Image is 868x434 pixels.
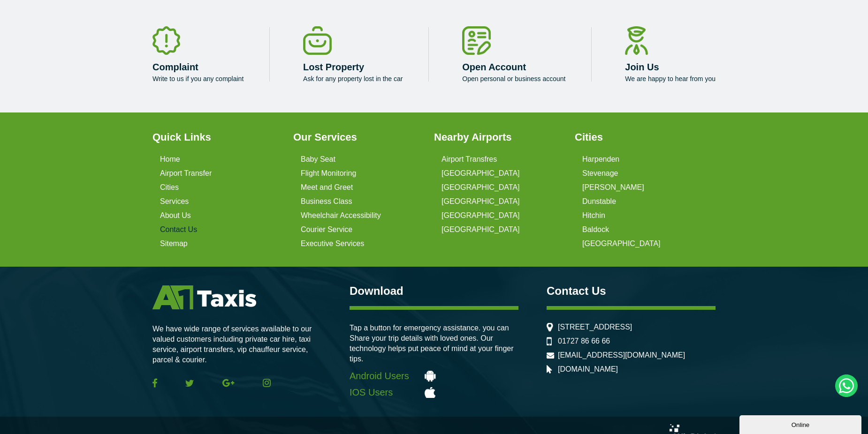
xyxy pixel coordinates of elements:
[442,225,520,234] a: [GEOGRAPHIC_DATA]
[303,26,332,55] img: Lost Property Icon
[160,239,188,248] a: Sitemap
[625,26,648,55] img: Join Us Icon
[185,380,194,387] img: Twitter
[152,285,256,309] img: A1 Taxis St Albans
[160,183,179,192] a: Cities
[582,155,619,164] a: Harpenden
[160,155,180,164] a: Home
[434,131,563,143] h3: Nearby Airports
[582,169,618,178] a: Stevenage
[350,371,518,382] a: Android Users
[558,351,685,359] a: [EMAIL_ADDRESS][DOMAIN_NAME]
[442,197,520,206] a: [GEOGRAPHIC_DATA]
[152,75,244,82] p: Write to us if you any complaint
[160,211,191,220] a: About Us
[303,62,364,72] a: Lost Property
[442,169,520,178] a: [GEOGRAPHIC_DATA]
[293,131,423,143] h3: Our Services
[582,211,605,220] a: Hitchin
[442,211,520,220] a: [GEOGRAPHIC_DATA]
[152,324,321,365] p: We have wide range of services available to our valued customers including private car hire, taxi...
[152,131,282,143] h3: Quick Links
[152,378,157,388] img: Facebook
[582,239,661,248] a: [GEOGRAPHIC_DATA]
[301,211,381,220] a: Wheelchair Accessibility
[547,323,716,331] li: [STREET_ADDRESS]
[301,169,356,178] a: Flight Monitoring
[160,169,212,178] a: Airport Transfer
[301,183,353,192] a: Meet and Greet
[160,225,197,234] a: Contact Us
[558,365,618,374] a: [DOMAIN_NAME]
[582,197,616,206] a: Dunstable
[303,75,403,82] p: Ask for any property lost in the car
[582,183,644,192] a: [PERSON_NAME]
[222,379,235,387] img: Google Plus
[152,26,180,55] img: Complaint Icon
[558,337,610,345] a: 01727 86 66 66
[160,197,189,206] a: Services
[301,197,352,206] a: Business Class
[739,413,863,434] iframe: chat widget
[582,225,609,234] a: Baldock
[152,62,198,72] a: Complaint
[301,239,364,248] a: Executive Services
[547,285,716,297] h3: Contact Us
[263,379,271,387] img: Instagram
[625,62,659,72] a: Join Us
[442,183,520,192] a: [GEOGRAPHIC_DATA]
[462,62,526,72] a: Open Account
[350,285,518,297] h3: Download
[625,75,716,82] p: We are happy to hear from you
[350,323,518,364] p: Tap a button for emergency assistance. you can Share your trip details with loved ones. Our techn...
[442,155,497,164] a: Airport Transfres
[301,155,335,164] a: Baby Seat
[575,131,704,143] h3: Cities
[301,225,352,234] a: Courier Service
[462,75,565,82] p: Open personal or business account
[350,387,518,398] a: IOS Users
[462,26,491,55] img: Open Account Icon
